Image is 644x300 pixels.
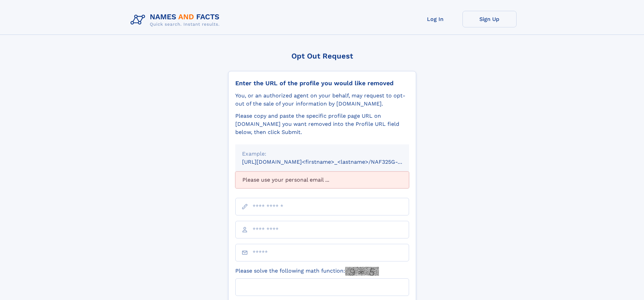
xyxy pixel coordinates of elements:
div: Please use your personal email ... [235,171,409,188]
div: Please copy and paste the specific profile page URL on [DOMAIN_NAME] you want removed into the Pr... [235,112,409,136]
label: Please solve the following math function: [235,267,379,276]
div: Example: [242,150,402,158]
img: Logo Names and Facts [128,11,225,29]
div: You, or an authorized agent on your behalf, may request to opt-out of the sale of your informatio... [235,92,409,108]
div: Opt Out Request [228,52,416,60]
a: Log In [408,11,462,27]
div: Enter the URL of the profile you would like removed [235,79,409,87]
a: Sign Up [462,11,517,27]
small: [URL][DOMAIN_NAME]<firstname>_<lastname>/NAF325G-xxxxxxxx [242,159,422,165]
